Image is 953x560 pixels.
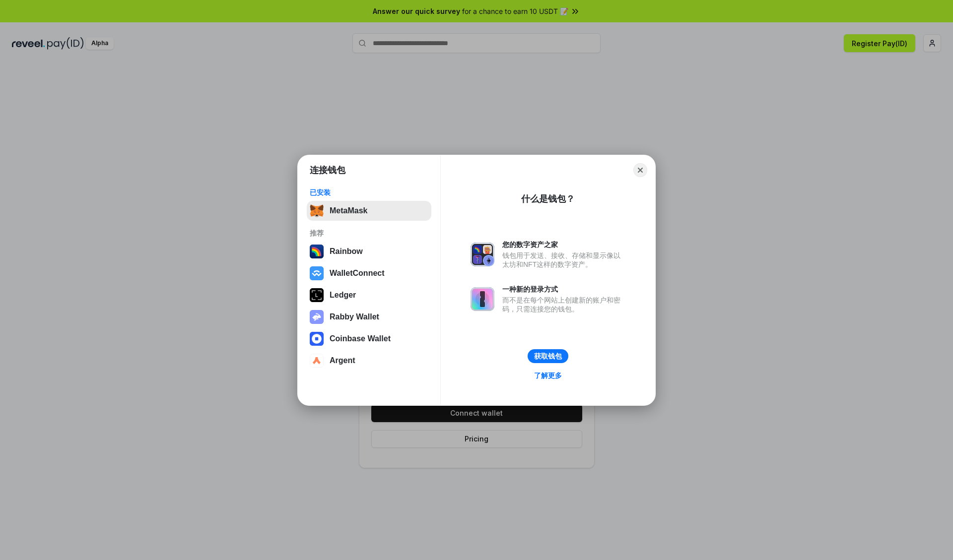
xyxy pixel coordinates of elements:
[528,349,568,363] button: 获取钱包
[307,242,431,261] button: Rainbow
[307,351,431,371] button: Argent
[310,310,324,324] img: svg+xml,%3Csvg%20xmlns%3D%22http%3A%2F%2Fwww.w3.org%2F2000%2Fsvg%22%20fill%3D%22none%22%20viewBox...
[310,288,324,302] img: svg+xml,%3Csvg%20xmlns%3D%22http%3A%2F%2Fwww.w3.org%2F2000%2Fsvg%22%20width%3D%2228%22%20height%3...
[310,245,324,258] img: svg+xml,%3Csvg%20width%3D%22120%22%20height%3D%22120%22%20viewBox%3D%220%200%20120%20120%22%20fil...
[310,164,345,176] h1: 连接钱包
[330,206,367,215] div: MetaMask
[534,352,562,361] div: 获取钱包
[307,285,431,305] button: Ledger
[310,188,428,197] div: 已安装
[521,193,575,205] div: 什么是钱包？
[633,163,647,177] button: Close
[310,229,428,238] div: 推荐
[307,307,431,327] button: Rabby Wallet
[330,312,379,321] div: Rabby Wallet
[330,334,391,343] div: Coinbase Wallet
[310,354,324,368] img: svg+xml,%3Csvg%20width%3D%2228%22%20height%3D%2228%22%20viewBox%3D%220%200%2028%2028%22%20fill%3D...
[502,240,625,249] div: 您的数字资产之家
[307,329,431,349] button: Coinbase Wallet
[471,243,494,266] img: svg+xml,%3Csvg%20xmlns%3D%22http%3A%2F%2Fwww.w3.org%2F2000%2Fsvg%22%20fill%3D%22none%22%20viewBox...
[310,266,324,280] img: svg+xml,%3Csvg%20width%3D%2228%22%20height%3D%2228%22%20viewBox%3D%220%200%2028%2028%22%20fill%3D...
[502,296,625,313] div: 而不是在每个网站上创建新的账户和密码，只需连接您的钱包。
[310,332,324,346] img: svg+xml,%3Csvg%20width%3D%2228%22%20height%3D%2228%22%20viewBox%3D%220%200%2028%2028%22%20fill%3D...
[330,356,355,365] div: Argent
[307,201,431,221] button: MetaMask
[330,269,385,278] div: WalletConnect
[534,371,562,380] div: 了解更多
[330,291,356,300] div: Ledger
[528,369,568,382] a: 了解更多
[502,285,625,294] div: 一种新的登录方式
[471,287,494,311] img: svg+xml,%3Csvg%20xmlns%3D%22http%3A%2F%2Fwww.w3.org%2F2000%2Fsvg%22%20fill%3D%22none%22%20viewBox...
[310,204,324,218] img: svg+xml,%3Csvg%20fill%3D%22none%22%20height%3D%2233%22%20viewBox%3D%220%200%2035%2033%22%20width%...
[502,251,625,269] div: 钱包用于发送、接收、存储和显示像以太坊和NFT这样的数字资产。
[307,263,431,283] button: WalletConnect
[330,247,363,256] div: Rainbow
